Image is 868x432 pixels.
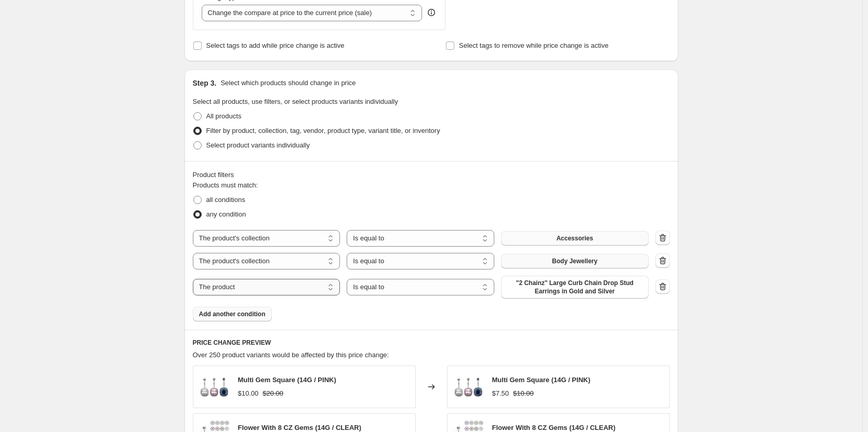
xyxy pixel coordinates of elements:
span: Products must match: [193,181,258,189]
span: Select all products, use filters, or select products variants individually [193,98,398,105]
span: Add another condition [199,310,266,318]
strike: $20.00 [262,388,283,399]
strike: $10.00 [513,388,534,399]
span: Select tags to remove while price change is active [459,42,609,49]
div: Product filters [193,170,670,180]
span: Over 250 product variants would be affected by this price change: [193,351,389,359]
p: Select which products should change in price [220,78,356,88]
span: Select product variants individually [206,141,310,149]
button: Accessories [501,231,649,246]
span: Accessories [556,234,593,242]
span: Filter by product, collection, tag, vendor, product type, variant title, or inventory [206,127,440,134]
span: any condition [206,210,246,218]
h6: PRICE CHANGE PREVIEW [193,339,670,347]
h2: Step 3. [193,78,217,88]
button: "2 Chainz" Large Curb Chain Drop Stud Earrings in Gold and Silver [501,276,649,299]
span: all conditions [206,196,245,204]
span: Select tags to add while price change is active [206,42,345,49]
span: Body Jewellery [552,257,597,265]
button: Body Jewellery [501,254,649,268]
div: help [426,7,437,18]
span: "2 Chainz" Large Curb Chain Drop Stud Earrings in Gold and Silver [507,279,642,295]
div: $7.50 [492,388,509,399]
img: 168-200-504_80x.jpg [199,371,230,402]
div: $10.00 [238,388,259,399]
button: Add another condition [193,307,272,321]
span: Flower With 8 CZ Gems (14G / CLEAR) [492,424,616,431]
span: Multi Gem Square (14G / PINK) [492,376,590,384]
span: Flower With 8 CZ Gems (14G / CLEAR) [238,424,362,431]
span: All products [206,112,242,120]
img: 168-200-504_80x.jpg [453,371,484,402]
span: Multi Gem Square (14G / PINK) [238,376,336,384]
